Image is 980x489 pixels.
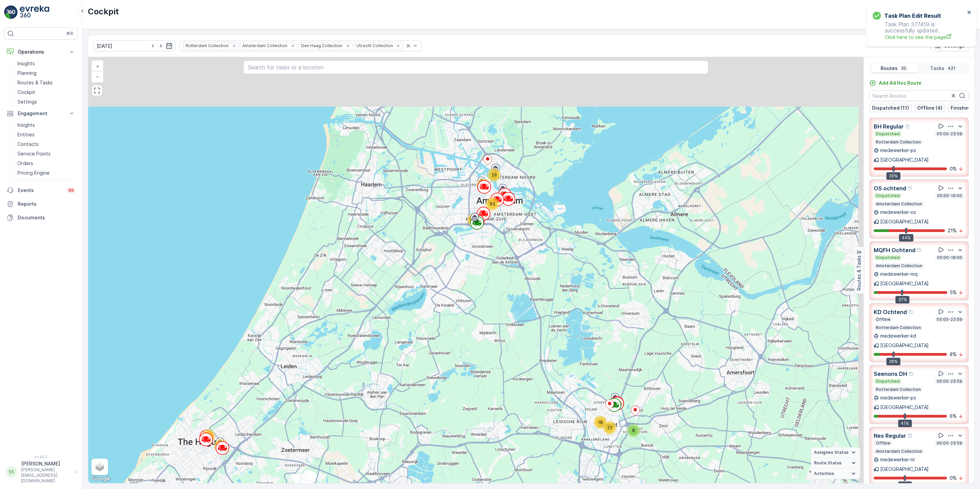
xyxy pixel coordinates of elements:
p: Dispatched (11) [872,105,909,111]
div: Utrecht Collection [354,42,394,49]
div: Amsterdam Collection [240,42,288,49]
p: Routes & Tasks [856,255,862,290]
p: Rotterdam Collection [875,139,922,145]
p: medewerker-ps [880,147,916,154]
span: − [96,73,99,79]
a: Settings [15,97,78,107]
div: 41% [898,420,912,427]
p: MQFH Ochtend [874,246,915,254]
p: 21 % [948,227,957,234]
a: Events99 [4,184,78,197]
p: Entities [17,131,35,138]
p: 00:00-23:59 [936,379,963,384]
div: Help Tooltip Icon [905,124,911,129]
span: + [96,63,99,69]
p: Service Points [17,150,51,157]
div: 13 [214,439,228,453]
p: 00:00-23:59 [936,440,963,446]
p: Finished (1) [951,105,978,111]
p: [GEOGRAPHIC_DATA] [880,466,929,473]
p: [GEOGRAPHIC_DATA] [880,342,929,349]
a: Insights [15,59,78,68]
p: [GEOGRAPHIC_DATA] [880,280,929,287]
p: Amsterdam Collection [875,263,923,269]
p: Seenons DH [874,370,907,378]
a: Zoom In [92,61,103,71]
span: Route Status [814,460,842,466]
p: Dispatched [875,255,900,260]
p: 5 % [950,289,957,296]
p: Cockpit [17,89,35,96]
a: Click here to see the page [885,33,965,41]
p: [PERSON_NAME] [21,460,72,467]
div: Rotterdam Collection [183,42,230,49]
p: Routes & Tasks [17,79,53,86]
p: Offline [875,440,891,446]
input: Search for tasks or a location [243,60,708,74]
a: Insights [15,120,78,130]
div: 29 [487,168,501,182]
p: Dispatched [875,131,900,137]
div: Help Tooltip Icon [909,371,914,377]
img: Google [90,474,112,483]
p: Dispatched [875,193,900,199]
p: 421 [947,66,956,71]
img: logo [4,5,18,19]
p: medewerker-os [880,209,916,216]
p: medewerker-kd [880,332,916,339]
p: BH Regular [874,122,904,131]
p: 05:00-23:59 [936,317,963,322]
p: Engagement [18,110,64,117]
p: 8 % [950,351,957,358]
p: 05:00-16:00 [936,193,963,199]
span: 23 [607,425,612,430]
p: Offline [875,317,891,322]
p: 05:00-23:59 [936,131,963,137]
a: Pricing Engine [15,168,78,178]
p: KD Ochtend [874,308,907,316]
p: Pricing Engine [17,169,50,176]
button: Engagement [4,107,78,120]
button: close [967,10,972,16]
p: Insights [17,122,35,128]
div: 64 [467,213,481,227]
a: Cockpit [15,87,78,97]
a: Reports [4,197,78,211]
p: Documents [18,214,75,221]
p: medewerker-nr [880,456,915,463]
p: OS ochtend [874,184,906,192]
p: 0 % [950,165,957,172]
div: 26% [886,358,900,365]
p: Tasks [930,65,944,72]
p: Task Plan 377419 is successfully updated. [873,21,965,41]
p: Offline (4) [917,105,942,111]
div: 44% [899,234,913,242]
p: Planning [17,70,37,77]
p: Rotterdam Collection [875,325,922,330]
p: Orders [17,160,33,167]
p: Dispatched [875,379,900,384]
p: [PERSON_NAME][EMAIL_ADDRESS][DOMAIN_NAME] [21,467,72,484]
div: 37% [896,296,910,303]
p: [GEOGRAPHIC_DATA] [880,218,929,225]
div: Remove Rotterdam Collection [230,43,238,49]
div: 8 [627,424,640,437]
span: 8 [632,428,635,433]
div: Help Tooltip Icon [917,247,922,253]
div: 93 [486,197,499,211]
a: Contacts [15,139,78,149]
button: SS[PERSON_NAME][PERSON_NAME][EMAIL_ADDRESS][DOMAIN_NAME] [4,460,78,484]
div: 18 [594,416,607,429]
p: Amsterdam Collection [875,201,923,207]
p: 05:00-18:00 [936,255,963,260]
p: [GEOGRAPHIC_DATA] [880,404,929,411]
div: Remove Amsterdam Collection [289,43,297,49]
a: Layers [92,459,107,474]
div: Remove Utrecht Collection [394,43,402,49]
p: ⌘B [66,31,73,36]
button: Dispatched (11) [869,104,912,112]
input: Search Routes [869,90,969,101]
p: Add Ad Hoc Route [879,80,922,86]
a: Orders [15,159,78,168]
